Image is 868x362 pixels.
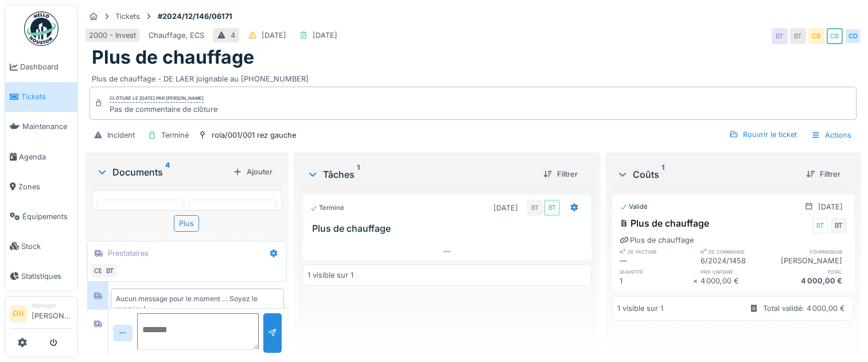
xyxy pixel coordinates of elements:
[5,261,77,291] a: Statistiques
[5,172,77,201] a: Zones
[5,52,77,82] a: Dashboard
[22,121,73,132] span: Maintenance
[92,69,854,84] div: Plus de chauffage - DE LAER joignable au [PHONE_NUMBER]
[818,201,843,212] div: [DATE]
[700,275,774,286] div: 4 000,00 €
[10,301,73,329] a: OH Manager[PERSON_NAME]
[228,164,277,180] div: Ajouter
[544,200,560,216] div: BT
[313,30,337,41] div: [DATE]
[115,11,140,22] div: Tickets
[100,203,181,281] img: 84750757-fdcc6f00-afbb-11ea-908a-1074b026b06b.png
[5,142,77,172] a: Agenda
[307,168,534,181] div: Tâches
[89,30,136,41] div: 2000 - Invest
[192,203,273,281] img: 84750757-fdcc6f00-afbb-11ea-908a-1074b026b06b.png
[812,217,828,233] div: BT
[90,263,106,279] div: CB
[262,30,286,41] div: [DATE]
[5,82,77,112] a: Tickets
[19,151,73,162] span: Agenda
[617,168,797,181] div: Coûts
[827,28,843,44] div: CB
[493,203,518,213] div: [DATE]
[773,268,847,275] h6: total
[700,255,774,266] div: 6/2024/1458
[808,28,824,44] div: CB
[527,200,543,216] div: BT
[165,165,170,179] sup: 4
[174,215,199,232] div: Plus
[21,271,73,282] span: Statistiques
[149,30,204,41] div: Chauffage, ECS
[620,268,693,275] h6: quantité
[212,130,296,141] div: rola/001/001 rez gauche
[661,168,664,181] sup: 1
[725,127,801,142] div: Rouvrir le ticket
[22,211,73,222] span: Équipements
[308,270,353,281] div: 1 visible sur 1
[620,216,709,230] div: Plus de chauffage
[102,263,118,279] div: BT
[620,255,693,266] div: —
[10,305,27,322] li: OH
[539,166,582,182] div: Filtrer
[310,203,344,213] div: Terminé
[620,248,693,255] h6: n° de facture
[801,166,845,182] div: Filtrer
[32,301,73,310] div: Manager
[620,202,648,212] div: Validé
[790,28,806,44] div: BT
[845,28,861,44] div: CD
[700,248,774,255] h6: n° de commande
[5,201,77,231] a: Équipements
[110,95,204,103] div: Clôturé le [DATE] par [PERSON_NAME]
[620,235,694,246] div: Plus de chauffage
[693,275,700,286] div: ×
[806,127,857,143] div: Actions
[773,275,847,286] div: 4 000,00 €
[763,303,845,314] div: Total validé: 4 000,00 €
[357,168,360,181] sup: 1
[773,248,847,255] h6: fournisseur
[20,61,73,72] span: Dashboard
[153,11,237,22] strong: #2024/12/146/06171
[107,130,135,141] div: Incident
[620,275,693,286] div: 1
[617,303,663,314] div: 1 visible sur 1
[700,268,774,275] h6: prix unitaire
[32,301,73,326] li: [PERSON_NAME]
[21,91,73,102] span: Tickets
[231,30,235,41] div: 4
[108,248,149,259] div: Prestataires
[831,217,847,233] div: BT
[24,11,59,46] img: Badge_color-CXgf-gQk.svg
[5,112,77,142] a: Maintenance
[92,46,254,68] h1: Plus de chauffage
[18,181,73,192] span: Zones
[5,231,77,261] a: Stock
[96,165,228,179] div: Documents
[773,255,847,266] div: [PERSON_NAME]
[21,241,73,252] span: Stock
[110,104,217,115] div: Pas de commentaire de clôture
[161,130,189,141] div: Terminé
[772,28,788,44] div: BT
[116,294,279,314] div: Aucun message pour le moment … Soyez le premier !
[312,223,586,234] h3: Plus de chauffage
